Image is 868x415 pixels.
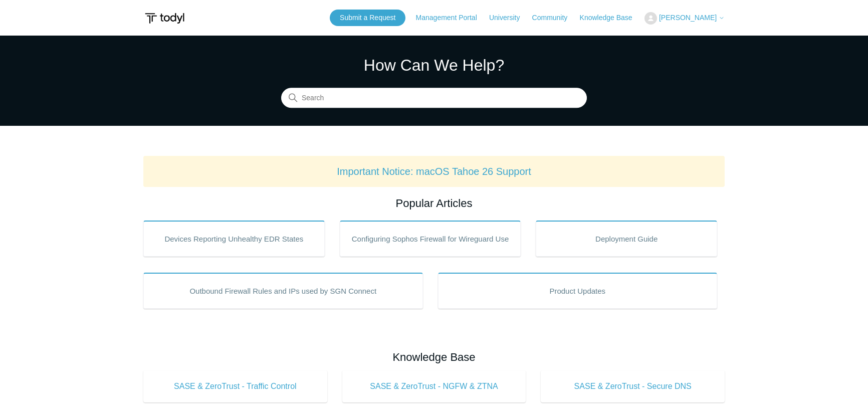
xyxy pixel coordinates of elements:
[143,370,327,402] a: SASE & ZeroTrust - Traffic Control
[281,88,587,108] input: Search
[489,13,530,23] a: University
[357,380,511,392] span: SASE & ZeroTrust - NGFW & ZTNA
[438,273,718,309] a: Product Updates
[158,380,312,392] span: SASE & ZeroTrust - Traffic Control
[659,14,717,22] span: [PERSON_NAME]
[644,12,725,25] button: [PERSON_NAME]
[416,13,487,23] a: Management Portal
[536,221,717,257] a: Deployment Guide
[143,9,186,28] img: Todyl Support Center Help Center home page
[143,349,725,365] h2: Knowledge Base
[556,380,710,392] span: SASE & ZeroTrust - Secure DNS
[330,10,405,26] a: Submit a Request
[281,53,587,77] h1: How Can We Help?
[143,195,725,212] h2: Popular Articles
[532,13,578,23] a: Community
[580,13,642,23] a: Knowledge Base
[342,370,526,402] a: SASE & ZeroTrust - NGFW & ZTNA
[340,221,521,257] a: Configuring Sophos Firewall for Wireguard Use
[541,370,725,402] a: SASE & ZeroTrust - Secure DNS
[337,166,531,177] a: Important Notice: macOS Tahoe 26 Support
[143,273,423,309] a: Outbound Firewall Rules and IPs used by SGN Connect
[143,221,325,257] a: Devices Reporting Unhealthy EDR States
